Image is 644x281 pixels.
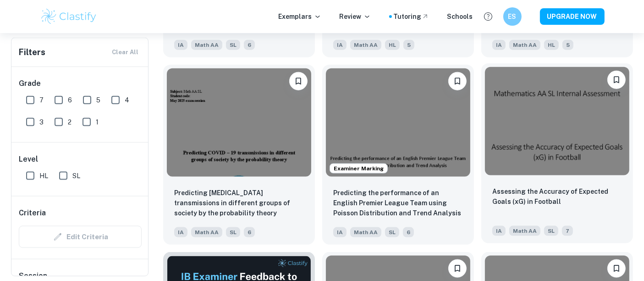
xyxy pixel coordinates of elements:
[244,40,255,50] span: 6
[330,164,387,173] span: Examiner Marking
[544,40,559,50] span: HL
[72,171,80,181] span: SL
[562,40,573,50] span: 5
[485,67,629,175] img: Math AA IA example thumbnail: Assessing the Accuracy of Expected Goals
[448,259,467,278] button: Bookmark
[385,227,399,237] span: SL
[350,227,381,237] span: Math AA
[19,78,142,89] h6: Grade
[322,65,474,245] a: Examiner MarkingBookmarkPredicting the performance of an English Premier League Team using Poisso...
[333,188,463,218] p: Predicting the performance of an English Premier League Team using Poisson Distribution and Trend...
[540,8,605,25] button: UPGRADE NOW
[19,208,46,219] h6: Criteria
[492,40,506,50] span: IA
[226,227,240,237] span: SL
[507,11,517,22] h6: ES
[481,65,633,245] a: BookmarkAssessing the Accuracy of Expected Goals (xG) in FootballIAMath AASL7
[447,11,473,22] a: Schools
[174,40,187,50] span: IA
[279,11,321,22] p: Exemplars
[394,11,429,22] a: Tutoring
[39,95,44,105] span: 7
[480,9,496,24] button: Help and Feedback
[191,40,222,50] span: Math AA
[403,40,414,50] span: 5
[509,40,540,50] span: Math AA
[174,188,304,218] p: Predicting COVID – 19 transmissions in different groups of society by the probability theory
[385,40,400,50] span: HL
[19,226,142,248] div: Criteria filters are unavailable when searching by topic
[340,11,371,22] p: Review
[167,68,311,177] img: Math AA IA example thumbnail: Predicting COVID – 19 transmissions in d
[333,227,347,237] span: IA
[40,7,98,26] img: Clastify logo
[244,227,255,237] span: 6
[333,40,347,50] span: IA
[562,226,573,236] span: 7
[125,95,129,105] span: 4
[68,117,72,127] span: 2
[607,259,626,278] button: Bookmark
[19,154,142,165] h6: Level
[174,227,187,237] span: IA
[403,227,414,237] span: 6
[96,117,99,127] span: 1
[509,226,540,236] span: Math AA
[503,7,522,26] button: ES
[326,68,470,177] img: Math AA IA example thumbnail: Predicting the performance of an English
[492,186,622,207] p: Assessing the Accuracy of Expected Goals (xG) in Football
[68,95,72,105] span: 6
[191,227,222,237] span: Math AA
[39,171,48,181] span: HL
[39,117,44,127] span: 3
[19,46,45,59] h6: Filters
[448,72,467,90] button: Bookmark
[350,40,381,50] span: Math AA
[163,65,315,245] a: BookmarkPredicting COVID – 19 transmissions in different groups of society by the probability the...
[607,71,626,89] button: Bookmark
[492,226,506,236] span: IA
[96,95,100,105] span: 5
[544,226,558,236] span: SL
[289,72,308,90] button: Bookmark
[226,40,240,50] span: SL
